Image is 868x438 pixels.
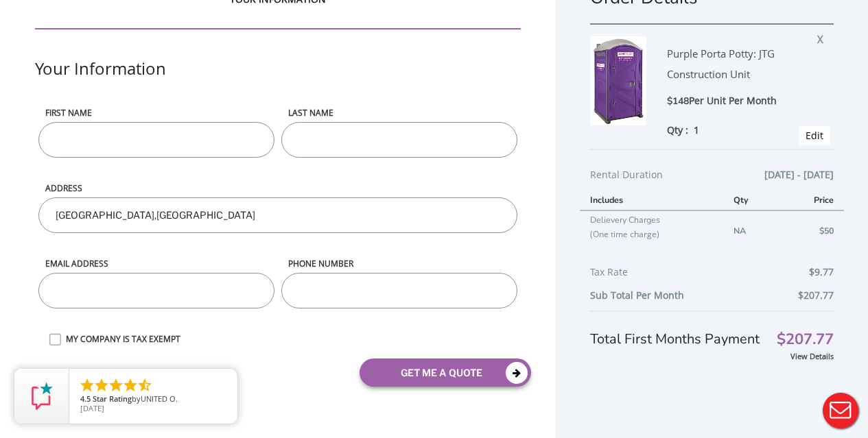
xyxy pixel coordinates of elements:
div: Total First Months Payment [590,311,834,349]
div: Tax Rate [590,264,834,287]
div: Your Information [35,57,521,107]
span: Star Rating [93,393,132,404]
div: Purple Porta Potty: JTG Construction Unit [667,36,797,93]
span: 1 [694,123,699,136]
li:  [93,377,110,393]
td: Delievery Charges [580,210,723,250]
li:  [137,377,153,393]
li:  [108,377,124,393]
label: Email address [38,258,274,269]
span: Per Unit Per Month [689,94,777,107]
button: Live Chat [813,383,868,438]
label: phone number [281,258,517,269]
th: Price [779,190,844,210]
p: (One time charge) [590,227,713,241]
th: Includes [580,190,723,210]
td: NA [723,210,779,250]
span: X [817,28,830,46]
th: Qty [723,190,779,210]
label: LAST NAME [281,107,517,119]
label: MY COMPANY IS TAX EXEMPT [59,333,521,345]
div: Rental Duration [590,167,834,190]
span: $9.77 [809,264,834,280]
li:  [79,377,95,393]
b: Sub Total Per Month [590,289,684,302]
div: Qty : [667,123,797,137]
a: Quote another Porta Potty [35,359,183,382]
span: UNITED O. [141,393,178,404]
span: by [80,395,226,404]
b: $207.77 [798,289,834,302]
a: View Details [790,351,834,361]
li:  [122,377,139,393]
td: $50 [779,210,844,250]
span: [DATE] - [DATE] [764,167,834,183]
button: get me a quote [360,358,531,387]
span: $207.77 [777,332,834,347]
img: Review Rating [28,382,56,410]
span: [DATE] [80,403,104,413]
a: Edit [806,129,823,142]
label: First name [38,107,274,119]
span: 4.5 [80,393,91,404]
div: $148 [667,93,797,109]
